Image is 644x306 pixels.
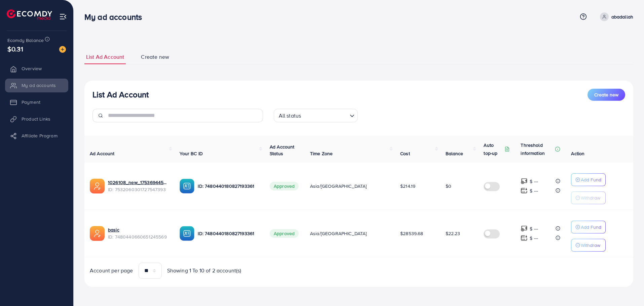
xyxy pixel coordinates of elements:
img: menu [59,13,67,20]
a: abadallah [597,12,633,21]
span: All status [277,111,303,121]
span: $28539.68 [400,230,423,237]
span: $22.23 [446,230,460,237]
div: Search for option [274,109,358,122]
span: ID: 7532060301727547393 [108,186,169,193]
span: Create new [594,91,618,98]
span: Cost [400,150,410,157]
span: Your BC ID [180,150,203,157]
img: ic-ba-acc.ded83a64.svg [180,179,194,193]
span: Asia/[GEOGRAPHIC_DATA] [310,183,367,189]
img: top-up amount [521,234,528,242]
p: abadallah [611,13,633,21]
button: Add Fund [571,173,606,186]
h3: List Ad Account [92,90,149,99]
span: Account per page [90,267,133,274]
button: Withdraw [571,239,606,252]
span: ID: 7480440660651245569 [108,233,169,240]
button: Add Fund [571,221,606,233]
span: Approved [270,229,299,238]
img: ic-ba-acc.ded83a64.svg [180,226,194,241]
span: Showing 1 To 10 of 2 account(s) [167,267,241,274]
span: Asia/[GEOGRAPHIC_DATA] [310,230,367,237]
a: basic [108,226,119,233]
span: Ad Account Status [270,143,295,157]
p: $ --- [530,177,538,185]
div: <span class='underline'>1026108_new_1753694455989</span></br>7532060301727547393 [108,179,169,193]
div: <span class='underline'> basic</span></br>7480440660651245569 [108,226,169,240]
img: ic-ads-acc.e4c84228.svg [90,179,105,193]
p: ID: 7480440180827193361 [198,229,259,237]
span: Time Zone [310,150,333,157]
span: Ecomdy Balance [7,37,44,44]
input: Search for option [303,110,347,121]
span: $214.19 [400,183,415,189]
span: Approved [270,182,299,190]
span: Action [571,150,584,157]
span: Balance [446,150,463,157]
button: Withdraw [571,191,606,204]
p: $ --- [530,187,538,195]
img: top-up amount [521,187,528,194]
p: ID: 7480440180827193361 [198,182,259,190]
span: $0.31 [7,44,23,54]
p: Withdraw [581,194,600,202]
p: $ --- [530,225,538,233]
span: Ad Account [90,150,115,157]
img: top-up amount [521,178,528,185]
button: Create new [588,89,625,101]
span: $0 [446,183,451,189]
img: image [59,46,66,53]
h3: My ad accounts [84,12,147,22]
img: ic-ads-acc.e4c84228.svg [90,226,105,241]
img: top-up amount [521,225,528,232]
p: Auto top-up [484,141,503,157]
span: List Ad Account [86,53,124,61]
span: Create new [141,53,169,61]
p: Add Fund [581,176,601,184]
p: $ --- [530,234,538,242]
p: Withdraw [581,241,600,249]
img: logo [7,9,52,20]
a: 1026108_new_1753694455989 [108,179,169,186]
p: Add Fund [581,223,601,231]
p: Threshold information [521,141,554,157]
